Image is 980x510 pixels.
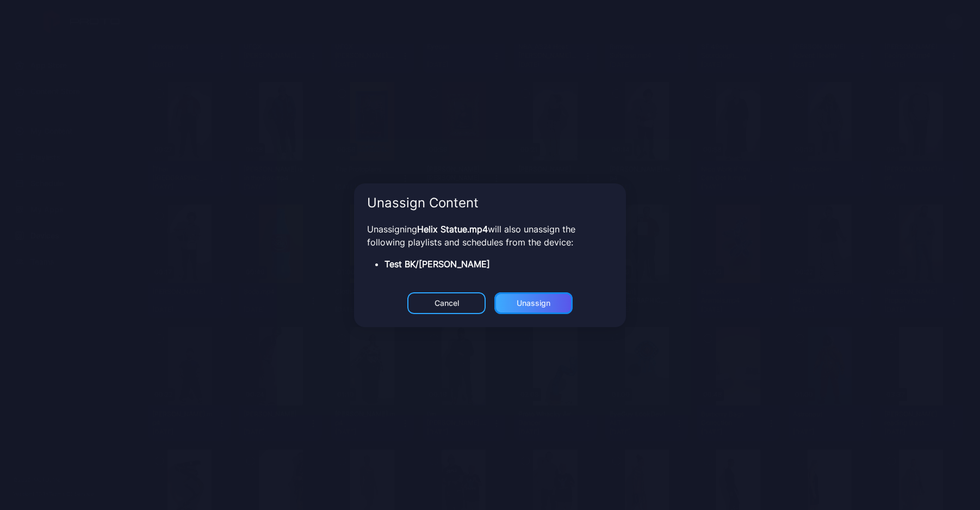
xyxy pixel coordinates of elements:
div: Cancel [435,299,459,308]
button: Unassign [494,292,573,314]
strong: Test BK/[PERSON_NAME] [384,259,490,269]
div: Unassign Content [367,196,613,210]
button: Cancel [407,292,486,314]
p: Unassigning will also unassign the following playlists and schedules from the device: [367,223,613,249]
strong: Helix Statue.mp4 [417,224,488,235]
